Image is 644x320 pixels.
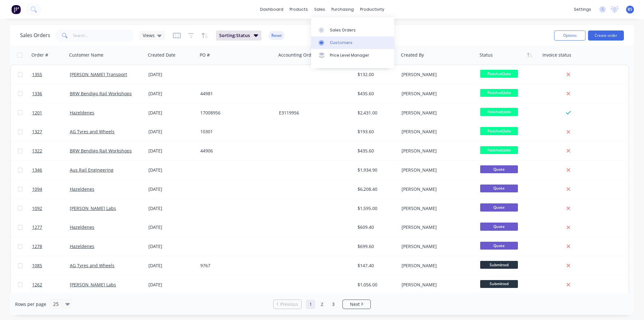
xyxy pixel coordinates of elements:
[402,205,471,212] div: [PERSON_NAME]
[148,71,195,78] div: [DATE]
[32,148,42,154] span: 1322
[311,5,328,14] div: sales
[588,30,624,41] button: Create order
[480,261,518,269] span: Submitted
[148,91,195,97] div: [DATE]
[358,224,395,230] div: $609.40
[330,52,369,58] div: Price Level Manager
[343,301,370,307] a: Next page
[216,30,261,41] button: Sorting:Status
[219,32,250,39] span: Sorting: Status
[200,148,270,154] div: 44906
[148,148,195,154] div: [DATE]
[200,262,270,269] div: 9767
[70,167,114,173] a: Aus Rail Engineering
[148,52,175,58] div: Created Date
[32,224,42,230] span: 1277
[480,203,518,211] span: Quote
[200,91,270,97] div: 44981
[70,205,116,211] a: [PERSON_NAME] Labs
[402,282,471,288] div: [PERSON_NAME]
[148,262,195,269] div: [DATE]
[200,129,270,135] div: 10301
[286,5,311,14] div: products
[358,91,395,97] div: $435.60
[480,165,518,173] span: Quote
[402,129,471,135] div: [PERSON_NAME]
[357,5,387,14] div: productivity
[32,262,42,269] span: 1085
[70,224,94,230] a: Hazeldenes
[358,110,395,116] div: $2,431.00
[70,262,114,268] a: AG Tyres and Wheels
[311,36,394,49] a: Customers
[480,52,493,58] div: Status
[480,127,518,135] span: Finished Jobs
[148,129,195,135] div: [DATE]
[70,71,127,77] a: [PERSON_NAME] Transport
[32,237,70,256] a: 1278
[32,275,70,294] a: 1262
[70,129,114,135] a: AG Tyres and Wheels
[402,110,471,116] div: [PERSON_NAME]
[554,30,586,41] button: Options
[32,199,70,218] a: 1092
[317,300,327,309] a: Page 2
[32,161,70,179] a: 1346
[274,301,301,307] a: Previous page
[148,282,195,288] div: [DATE]
[358,167,395,173] div: $1,934.90
[70,186,94,192] a: Hazeldenes
[328,5,357,14] div: purchasing
[32,129,42,135] span: 1327
[32,218,70,237] a: 1277
[11,5,21,14] img: Factory
[480,242,518,250] span: Quote
[20,32,50,38] h1: Sales Orders
[358,186,395,192] div: $6,208.40
[329,300,338,309] a: Page 3
[32,103,70,122] a: 1201
[32,282,42,288] span: 1262
[278,52,320,58] div: Accounting Order #
[32,91,42,97] span: 1336
[571,5,594,14] div: settings
[279,110,349,116] div: E3119956
[402,224,471,230] div: [PERSON_NAME]
[480,185,518,192] span: Quote
[311,49,394,62] a: Price Level Manager
[32,84,70,103] a: 1336
[358,71,395,78] div: $132.00
[32,65,70,84] a: 1355
[401,52,424,58] div: Created By
[271,300,373,309] ul: Pagination
[402,262,471,269] div: [PERSON_NAME]
[32,110,42,116] span: 1201
[402,243,471,250] div: [PERSON_NAME]
[311,24,394,36] a: Sales Orders
[402,148,471,154] div: [PERSON_NAME]
[480,70,518,78] span: Finished Jobs
[148,167,195,173] div: [DATE]
[148,224,195,230] div: [DATE]
[143,32,155,39] span: Views
[480,89,518,97] span: Finished Jobs
[32,205,42,212] span: 1092
[402,71,471,78] div: [PERSON_NAME]
[350,301,360,307] span: Next
[480,280,518,288] span: Submitted
[358,243,395,250] div: $699.60
[542,52,571,58] div: Invoice status
[402,167,471,173] div: [PERSON_NAME]
[32,186,42,192] span: 1094
[269,31,284,40] button: Reset
[358,148,395,154] div: $435.60
[70,148,132,154] a: BRW Bendigo Rail Workshops
[70,243,94,249] a: Hazeldenes
[148,186,195,192] div: [DATE]
[480,223,518,230] span: Quote
[32,141,70,160] a: 1322
[15,301,46,307] span: Rows per page
[31,52,48,58] div: Order #
[480,146,518,154] span: Finished Jobs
